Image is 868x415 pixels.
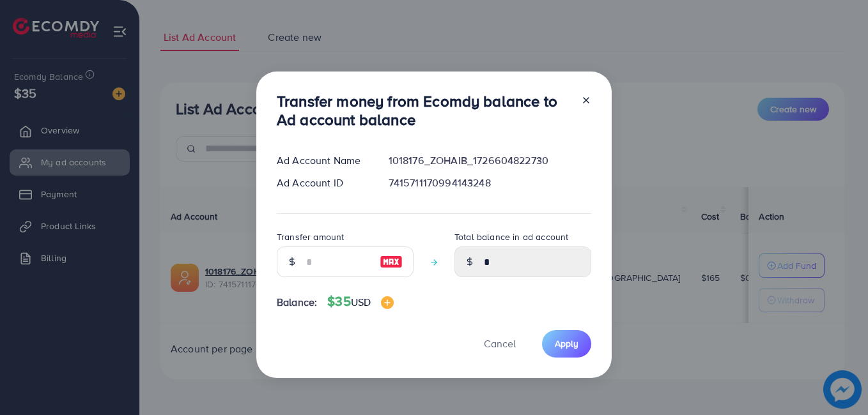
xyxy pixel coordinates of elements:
div: Ad Account Name [267,153,378,168]
span: Cancel [484,336,516,351]
img: image [381,296,394,309]
button: Apply [542,330,591,358]
label: Total balance in ad account [454,230,568,243]
h4: $35 [327,294,394,310]
h3: Transfer money from Ecomdy balance to Ad account balance [277,92,571,129]
div: Ad Account ID [267,176,378,190]
span: Balance: [277,295,317,310]
button: Cancel [468,330,532,358]
div: 1018176_ZOHAIB_1726604822730 [378,153,601,168]
span: USD [351,295,371,309]
label: Transfer amount [277,230,344,243]
span: Apply [555,337,578,350]
img: image [380,254,403,269]
div: 7415711170994143248 [378,176,601,190]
